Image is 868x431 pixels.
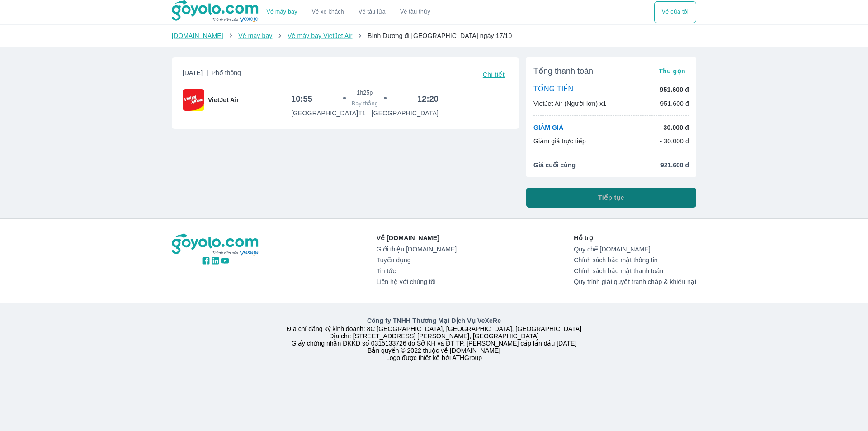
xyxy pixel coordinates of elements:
p: TỔNG TIỀN [533,85,573,95]
img: logo [172,233,259,256]
a: Tin tức [377,267,457,275]
a: Tuyển dụng [377,256,457,264]
button: Vé tàu thủy [393,1,438,23]
span: Bay thẳng [352,100,378,107]
p: GIẢM GIÁ [533,123,563,132]
a: Quy trình giải quyết tranh chấp & khiếu nại [574,278,696,285]
a: Chính sách bảo mật thanh toán [574,267,696,275]
p: Hỗ trợ [574,233,696,242]
p: VietJet Air (Người lớn) x1 [533,99,606,108]
p: [GEOGRAPHIC_DATA] [372,109,439,118]
a: Chính sách bảo mật thông tin [574,256,696,264]
button: Tiếp tục [526,188,696,208]
span: VietJet Air [208,95,239,104]
span: Tổng thanh toán [533,66,593,76]
a: Vé máy bay VietJet Air [288,32,352,39]
a: Vé xe khách [312,9,344,15]
div: choose transportation mode [259,1,438,23]
p: Công ty TNHH Thương Mại Dịch Vụ VeXeRe [174,316,694,325]
button: Vé của tôi [654,1,696,23]
span: Thu gọn [659,67,685,75]
p: [GEOGRAPHIC_DATA] T1 [291,109,366,118]
p: - 30.000 đ [660,137,689,146]
span: 921.600 đ [660,161,689,170]
div: choose transportation mode [654,1,696,23]
p: 951.600 đ [660,85,689,94]
button: Chi tiết [479,68,508,81]
span: | [206,69,208,76]
span: Phổ thông [212,69,241,76]
span: Chi tiết [483,71,505,78]
button: Thu gọn [655,65,689,77]
div: Địa chỉ đăng ký kinh doanh: 8C [GEOGRAPHIC_DATA], [GEOGRAPHIC_DATA], [GEOGRAPHIC_DATA] Địa chỉ: [... [166,316,702,361]
p: Về [DOMAIN_NAME] [377,233,457,242]
nav: breadcrumb [172,31,696,40]
span: Bình Dương đi [GEOGRAPHIC_DATA] ngày 17/10 [368,32,512,39]
p: - 30.000 đ [660,123,689,132]
p: 951.600 đ [660,99,689,108]
a: Vé máy bay [238,32,272,39]
a: [DOMAIN_NAME] [172,32,223,39]
a: Liên hệ với chúng tôi [377,278,457,285]
h6: 10:55 [291,94,312,104]
a: Vé máy bay [267,9,297,15]
span: Tiếp tục [598,193,624,202]
h6: 12:20 [417,94,439,104]
span: Giá cuối cùng [533,161,576,170]
a: Vé tàu lửa [351,1,393,23]
a: Quy chế [DOMAIN_NAME] [574,246,696,253]
a: Giới thiệu [DOMAIN_NAME] [377,246,457,253]
span: 1h25p [357,89,373,96]
span: [DATE] [183,68,241,81]
p: Giảm giá trực tiếp [533,137,586,146]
